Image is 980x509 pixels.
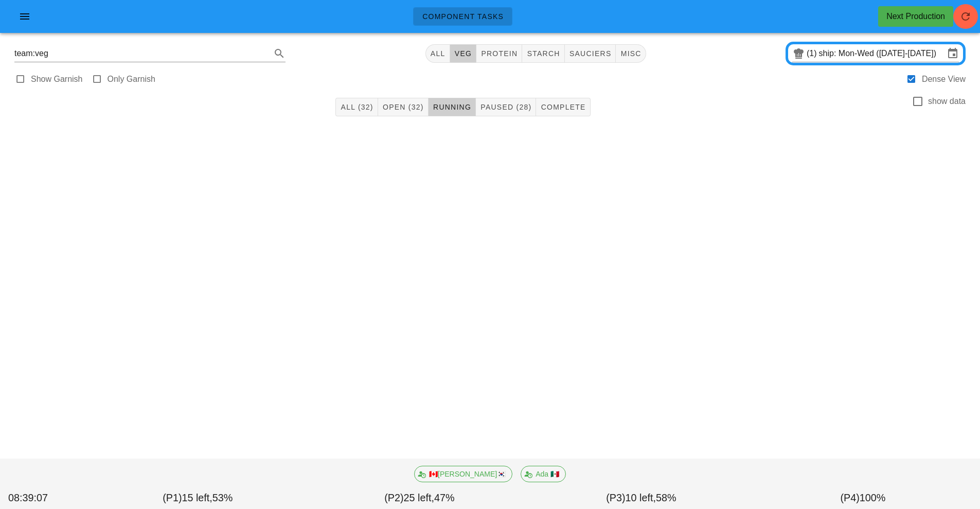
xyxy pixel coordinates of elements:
div: Next Production [886,10,945,23]
button: starch [522,44,564,63]
button: misc [616,44,646,63]
a: Component Tasks [413,7,512,26]
button: sauciers [565,44,616,63]
span: Running [433,103,471,111]
button: veg [450,44,477,63]
div: (1) [807,48,819,59]
label: Only Garnish [108,74,155,84]
button: All [425,44,450,63]
label: Show Garnish [31,74,83,84]
span: protein [480,49,518,58]
button: Complete [536,98,590,116]
button: Open (32) [378,98,429,116]
span: Open (32) [382,103,424,111]
span: Component Tasks [422,12,504,21]
label: Dense View [922,74,966,84]
button: Running [429,98,476,116]
span: All (32) [340,103,373,111]
span: starch [526,49,560,58]
span: Paused (28) [480,103,531,111]
button: Paused (28) [476,98,536,116]
label: show data [928,96,966,107]
span: veg [454,49,472,58]
button: All (32) [335,98,378,116]
span: All [430,49,446,58]
span: misc [620,49,641,58]
button: protein [476,44,522,63]
span: Complete [540,103,585,111]
span: sauciers [569,49,612,58]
